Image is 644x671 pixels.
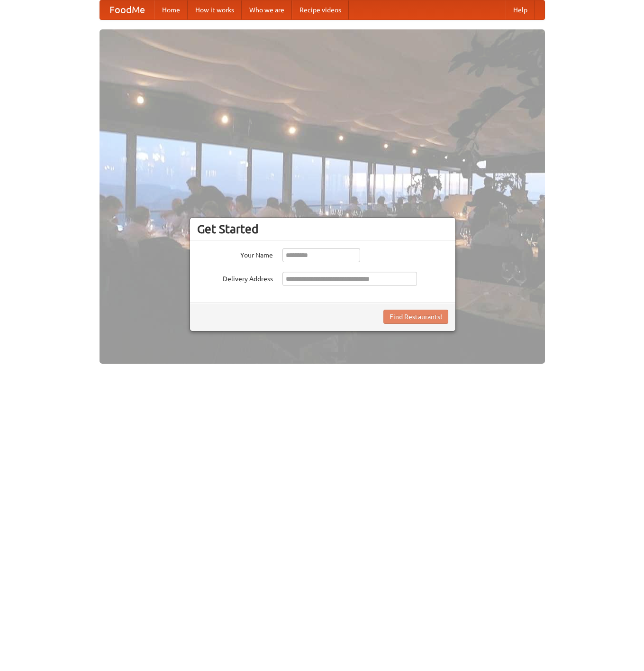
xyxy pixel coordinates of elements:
[292,0,349,19] a: Recipe videos
[154,0,188,19] a: Home
[506,0,535,19] a: Help
[188,0,242,19] a: How it works
[197,248,273,260] label: Your Name
[197,222,448,236] h3: Get Started
[242,0,292,19] a: Who we are
[383,310,448,324] button: Find Restaurants!
[100,0,154,19] a: FoodMe
[197,272,273,284] label: Delivery Address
